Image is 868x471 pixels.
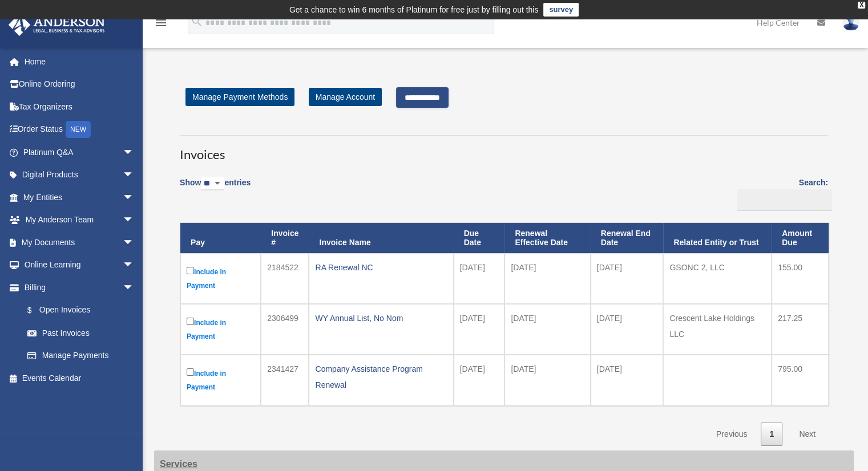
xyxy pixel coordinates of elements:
div: Company Assistance Program Renewal [315,361,447,393]
span: arrow_drop_down [123,141,146,164]
th: Amount Due: activate to sort column ascending [772,223,829,254]
a: survey [543,3,579,17]
a: Online Ordering [8,73,151,96]
th: Renewal Effective Date: activate to sort column ascending [504,223,590,254]
a: My Anderson Teamarrow_drop_down [8,209,151,232]
a: Manage Payment Methods [185,88,294,106]
td: 2341427 [261,355,309,405]
a: Previous [708,423,756,446]
div: RA Renewal NC [315,259,447,275]
td: [DATE] [504,355,590,405]
td: 795.00 [772,355,829,405]
span: $ [34,303,39,318]
td: [DATE] [591,304,664,355]
span: arrow_drop_down [123,231,146,254]
div: WY Annual List, No Nom [315,310,447,326]
strong: Services [160,459,197,469]
th: Pay: activate to sort column descending [180,223,261,254]
td: 155.00 [772,253,829,304]
input: Include in Payment [187,368,194,376]
a: My Entitiesarrow_drop_down [8,186,151,209]
label: Include in Payment [187,315,255,343]
label: Search: [733,176,828,211]
a: $Open Invoices [16,299,140,322]
a: Online Learningarrow_drop_down [8,254,151,277]
label: Include in Payment [187,265,255,293]
span: arrow_drop_down [123,276,146,299]
h3: Invoices [180,135,828,164]
input: Search: [737,189,832,211]
a: Events Calendar [8,367,151,389]
th: Invoice #: activate to sort column ascending [261,223,309,254]
label: Include in Payment [187,366,255,394]
a: Digital Productsarrow_drop_down [8,164,151,186]
a: Billingarrow_drop_down [8,276,146,299]
div: NEW [66,121,91,138]
td: [DATE] [454,355,505,405]
td: [DATE] [591,253,664,304]
a: Tax Organizers [8,95,151,118]
input: Include in Payment [187,318,194,325]
img: Anderson Advisors Platinum Portal [5,14,108,36]
select: Showentries [201,177,224,190]
a: Manage Payments [16,344,146,367]
th: Related Entity or Trust: activate to sort column ascending [663,223,772,254]
td: [DATE] [454,253,505,304]
div: Get a chance to win 6 months of Platinum for free just by filling out this [289,3,539,17]
div: close [858,2,865,9]
span: arrow_drop_down [123,164,146,187]
th: Renewal End Date: activate to sort column ascending [591,223,664,254]
td: Crescent Lake Holdings LLC [663,304,772,355]
th: Due Date: activate to sort column ascending [454,223,505,254]
a: Platinum Q&Aarrow_drop_down [8,141,151,164]
img: User Pic [842,14,859,31]
a: Order StatusNEW [8,118,151,141]
span: arrow_drop_down [123,209,146,232]
i: search [191,15,203,28]
td: GSONC 2, LLC [663,253,772,304]
label: Show entries [180,176,251,202]
th: Invoice Name: activate to sort column ascending [309,223,453,254]
td: 217.25 [772,304,829,355]
a: menu [154,20,168,30]
a: Home [8,50,151,73]
td: [DATE] [504,304,590,355]
a: Past Invoices [16,322,146,344]
td: [DATE] [504,253,590,304]
span: arrow_drop_down [123,186,146,209]
a: My Documentsarrow_drop_down [8,231,151,254]
td: [DATE] [454,304,505,355]
a: Manage Account [309,88,382,106]
i: menu [154,16,168,30]
input: Include in Payment [187,267,194,274]
span: arrow_drop_down [123,254,146,277]
td: 2306499 [261,304,309,355]
td: 2184522 [261,253,309,304]
td: [DATE] [591,355,664,405]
